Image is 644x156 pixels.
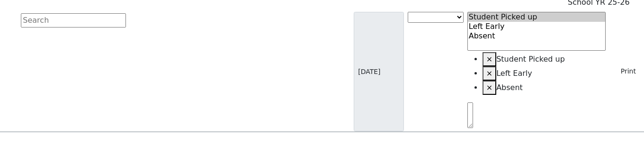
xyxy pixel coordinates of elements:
option: Left Early [468,22,606,31]
li: Absent [483,81,606,95]
textarea: Search [467,102,473,128]
span: × [486,55,492,64]
span: × [486,83,492,92]
button: Remove item [483,66,496,81]
button: Print [609,64,640,79]
button: Remove item [483,81,496,95]
span: × [486,69,492,78]
option: Absent [468,31,606,41]
span: Absent [496,83,523,92]
input: Search [21,13,126,28]
span: Student Picked up [496,55,565,64]
li: Student Picked up [483,52,606,66]
span: Left Early [496,69,532,78]
button: Remove item [483,52,496,66]
option: Student Picked up [468,12,606,22]
li: Left Early [483,66,606,81]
